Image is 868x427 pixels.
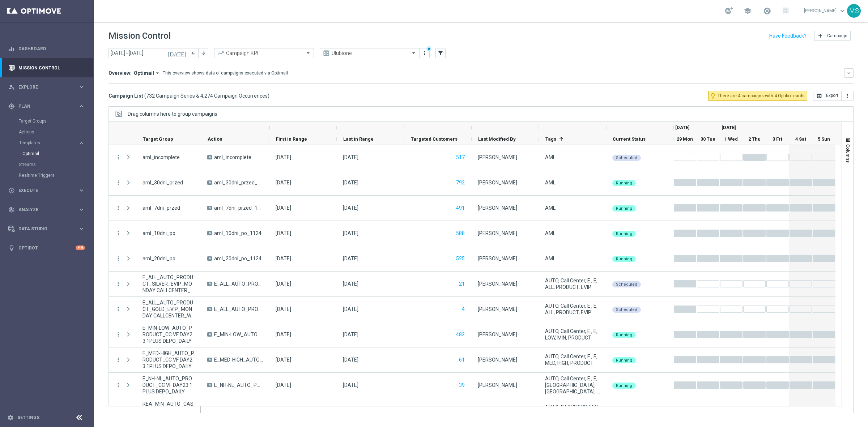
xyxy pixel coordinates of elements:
[545,255,556,262] span: AML
[803,5,847,16] a: [PERSON_NAME]keyboard_arrow_down
[142,325,195,344] span: E_MIN-LOW_AUTO_PRODUCT_CC VF DAY23 1PLUS DEPO_DAILY
[343,281,358,287] div: 29 Sep 2025, Monday
[813,91,842,101] button: open_in_browser Export
[19,140,85,146] div: Templates keyboard_arrow_right
[19,141,78,145] div: Templates
[612,382,636,389] colored-tag: Running
[8,46,85,52] button: equalizer Dashboard
[426,46,431,51] div: There are unsaved changes
[207,180,212,185] span: A
[18,238,76,257] a: Optibot
[478,179,517,186] div: Krystian Potoczny
[268,93,269,99] span: )
[846,71,851,76] i: keyboard_arrow_down
[478,255,517,262] div: Krystian Potoczny
[8,206,78,213] div: Analyze
[545,328,600,341] span: AUTO, Call Center, E , E, LOW, MIN, PRODUCT
[616,358,632,363] span: Running
[616,282,637,287] span: Scheduled
[320,48,420,58] ng-select: Ulubione
[8,245,85,251] button: lightbulb Optibot +10
[18,208,78,212] span: Analyze
[214,281,263,287] span: E_ALL_AUTO_PRODUCT_SILVER_EVIP_MONDAY CALLCENTER_WEEKLY
[701,136,715,142] span: 30 Tue
[207,383,212,387] span: A
[276,179,291,186] div: 29 Sep 2025, Monday
[343,136,374,142] span: Last in Range
[142,179,183,186] span: aml_30dni_przed
[545,230,556,236] span: AML
[827,33,847,38] span: Campaign
[22,148,93,159] div: Optimail
[478,382,517,388] div: Andzelika Binek
[343,382,358,388] div: 05 Oct 2025, Sunday
[142,154,180,161] span: aml_incomplete
[8,103,15,110] i: gps_fixed
[478,136,516,142] span: Last Modified By
[8,207,85,213] button: track_changes Analyze keyboard_arrow_right
[613,136,646,142] span: Current Status
[214,356,263,363] span: E_MED-HIGH_AUTO_PRODUCT_CC VF DAY23 1PLUS DEPO_DAILY
[166,48,188,59] button: [DATE]
[8,58,85,77] div: Mission Control
[142,350,195,370] span: E_MED-HIGH_AUTO_PRODUCT_CC VF DAY23 1PLUS DEPO_DAILY
[191,51,196,56] i: arrow_back
[616,231,632,236] span: Running
[343,205,358,211] div: 05 Oct 2025, Sunday
[722,125,736,130] span: [DATE]
[545,353,600,366] span: AUTO, Call Center, E , E, MED, HIGH, PRODUCT
[612,205,636,212] colored-tag: Running
[616,181,632,185] span: Running
[844,68,854,78] button: keyboard_arrow_down
[421,49,428,57] button: more_vert
[201,51,206,56] i: arrow_forward
[545,205,556,211] span: AML
[115,331,122,338] i: more_vert
[616,383,632,388] span: Running
[612,179,636,186] colored-tag: Running
[167,50,187,56] i: [DATE]
[478,281,517,287] div: Krystian Potoczny
[214,179,263,186] span: aml_30dni_przed_1124
[276,356,291,363] div: 29 Sep 2025, Monday
[8,238,85,257] div: Optibot
[455,330,465,339] button: 482
[814,31,851,41] button: add Campaign
[142,299,195,319] span: E_ALL_AUTO_PRODUCT_GOLD_EVIP_MONDAY CALLCENTER_WEEKLY
[78,84,85,90] i: keyboard_arrow_right
[675,125,690,130] span: [DATE]
[455,254,465,263] button: 525
[207,282,212,286] span: A
[115,382,122,388] button: more_vert
[813,93,854,98] multiple-options-button: Export to CSV
[19,118,75,124] a: Target Groups
[458,355,465,364] button: 61
[612,255,636,262] colored-tag: Running
[142,401,195,420] span: REA_MIN_AUTO_CASHBACK_RC FLOW ACTIVE 2 50%-25 PLN_DAILY
[748,136,761,142] span: 2 Thu
[842,91,854,101] button: more_vert
[143,136,173,142] span: Target Group
[458,279,465,289] button: 21
[276,205,291,211] div: 29 Sep 2025, Monday
[207,358,212,362] span: A
[8,187,15,194] i: play_circle_outline
[8,84,15,90] i: person_search
[198,48,208,58] button: arrow_forward
[115,281,122,287] button: more_vert
[18,85,78,89] span: Explore
[276,136,307,142] span: First in Range
[612,306,641,313] colored-tag: Scheduled
[19,172,75,178] a: Realtime Triggers
[343,154,358,161] div: 02 Oct 2025, Thursday
[710,93,716,99] i: lightbulb_outline
[276,382,291,388] div: 29 Sep 2025, Monday
[545,303,600,316] span: AUTO, Call Center, E , E, ALL, PRODUCT, EVIP
[455,178,465,187] button: 792
[769,33,807,38] input: Have Feedback?
[478,205,517,211] div: Krystian Potoczny
[115,356,122,363] i: more_vert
